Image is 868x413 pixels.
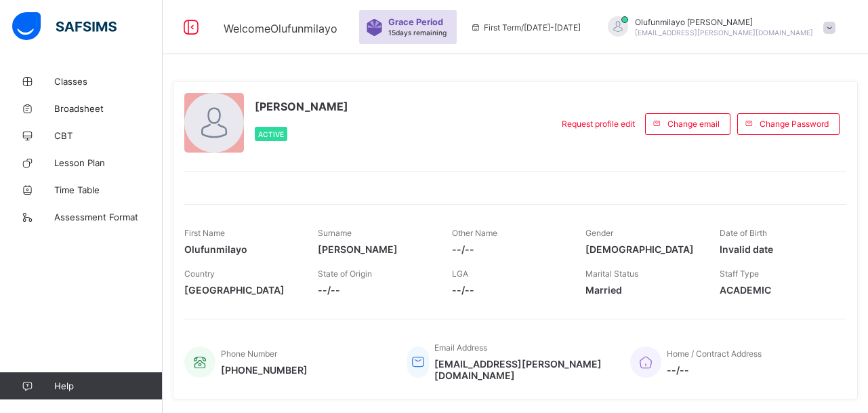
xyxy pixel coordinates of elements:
span: [EMAIL_ADDRESS][PERSON_NAME][DOMAIN_NAME] [635,28,813,37]
span: --/-- [452,284,565,296]
span: Home / Contract Address [667,349,762,359]
span: Time Table [54,184,163,195]
span: Invalid date [720,243,833,255]
span: Grace Period [388,17,443,27]
span: Email Address [434,342,487,353]
span: Date of Birth [720,228,767,238]
span: Active [258,130,284,138]
span: [GEOGRAPHIC_DATA] [184,284,297,296]
span: [PERSON_NAME] [318,243,431,255]
span: Surname [318,228,352,238]
span: Marital Status [585,269,638,279]
span: CBT [54,130,163,141]
span: Change email [667,119,720,129]
span: Change Password [760,119,829,129]
span: Help [54,380,162,391]
span: [DEMOGRAPHIC_DATA] [585,243,699,255]
span: Other Name [452,228,497,238]
span: Staff Type [720,269,759,279]
span: Country [184,269,215,279]
span: 15 days remaining [388,28,447,37]
span: Olufunmilayo [PERSON_NAME] [635,17,813,27]
span: --/-- [667,364,762,376]
div: OlufunmilayoOlayinka [594,16,842,39]
span: --/-- [318,284,431,296]
span: [EMAIL_ADDRESS][PERSON_NAME][DOMAIN_NAME] [434,358,610,381]
span: Broadsheet [54,103,163,114]
span: ACADEMIC [720,284,833,296]
img: sticker-purple.71386a28dfed39d6af7621340158ba97.svg [366,19,383,36]
span: Lesson Plan [54,157,163,168]
span: Olufunmilayo [184,243,297,255]
span: [PERSON_NAME] [255,100,348,113]
img: safsims [12,12,117,41]
span: Welcome Olufunmilayo [224,22,337,35]
span: Phone Number [221,349,277,359]
span: Married [585,284,699,296]
span: --/-- [452,243,565,255]
span: Request profile edit [562,119,635,129]
span: Gender [585,228,613,238]
span: [PHONE_NUMBER] [221,364,308,376]
span: State of Origin [318,269,372,279]
span: Assessment Format [54,212,163,222]
span: Classes [54,76,163,87]
span: session/term information [470,22,581,33]
span: LGA [452,269,468,279]
span: First Name [184,228,225,238]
